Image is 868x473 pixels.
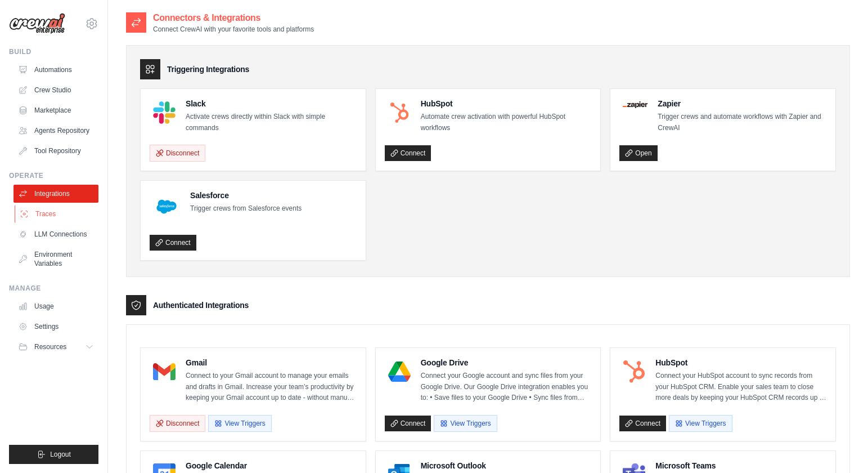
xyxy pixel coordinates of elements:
[385,416,431,431] a: Connect
[190,203,302,215] p: Trigger crews from Salesforce events
[150,145,205,162] button: Disconnect
[388,101,411,124] img: HubSpot Logo
[9,171,98,180] div: Operate
[186,98,357,109] h4: Slack
[14,101,98,119] a: Marketplace
[186,460,357,471] h4: Google Calendar
[167,64,249,75] h3: Triggering Integrations
[150,415,205,432] button: Disconnect
[9,284,98,293] div: Manage
[655,460,826,471] h4: Microsoft Teams
[14,142,98,160] a: Tool Repository
[9,47,98,56] div: Build
[50,450,71,459] span: Logout
[14,225,98,243] a: LLM Connections
[421,98,592,109] h4: HubSpot
[434,415,497,432] button: View Triggers
[658,98,826,109] h4: Zapier
[14,246,98,273] a: Environment Variables
[190,190,302,201] h4: Salesforce
[658,111,826,133] p: Trigger crews and automate workflows with Zapier and CrewAI
[14,81,98,99] a: Crew Studio
[14,61,98,79] a: Automations
[14,318,98,336] a: Settings
[14,338,98,356] button: Resources
[14,297,98,315] a: Usage
[623,360,645,383] img: HubSpot Logo
[655,371,826,404] p: Connect your HubSpot account to sync records from your HubSpot CRM. Enable your sales team to clo...
[153,11,314,25] h2: Connectors & Integrations
[153,193,180,220] img: Salesforce Logo
[153,360,176,383] img: Gmail Logo
[623,101,647,108] img: Zapier Logo
[421,111,592,133] p: Automate crew activation with powerful HubSpot workflows
[655,357,826,368] h4: HubSpot
[14,122,98,140] a: Agents Repository
[421,460,592,471] h4: Microsoft Outlook
[421,371,592,404] p: Connect your Google account and sync files from your Google Drive. Our Google Drive integration e...
[619,145,657,161] a: Open
[9,445,98,464] button: Logout
[186,371,357,404] p: Connect to your Gmail account to manage your emails and drafts in Gmail. Increase your team’s pro...
[153,25,314,34] p: Connect CrewAI with your favorite tools and platforms
[619,416,666,431] a: Connect
[186,111,357,133] p: Activate crews directly within Slack with simple commands
[385,145,431,161] a: Connect
[34,342,66,351] span: Resources
[15,205,100,223] a: Traces
[186,357,357,368] h4: Gmail
[153,300,249,311] h3: Authenticated Integrations
[421,357,592,368] h4: Google Drive
[208,415,271,432] button: View Triggers
[153,101,176,124] img: Slack Logo
[388,360,411,383] img: Google Drive Logo
[669,415,732,432] button: View Triggers
[9,13,65,34] img: Logo
[14,185,98,203] a: Integrations
[150,235,196,251] a: Connect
